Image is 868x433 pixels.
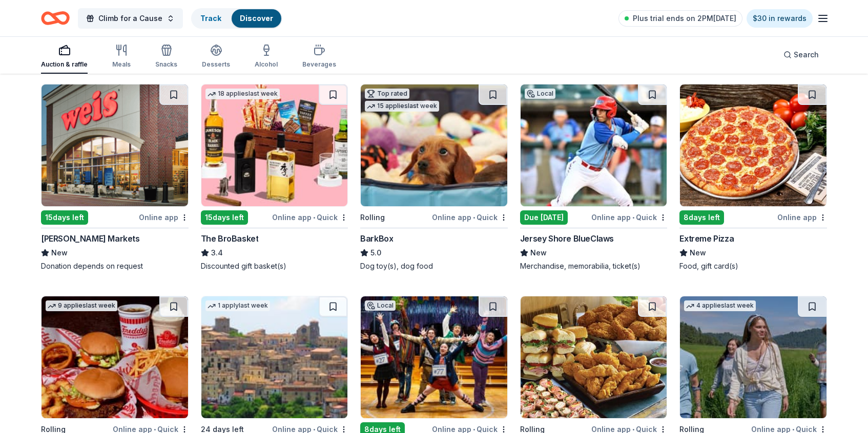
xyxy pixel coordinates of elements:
a: Home [41,6,70,30]
div: Merchandise, memorabilia, ticket(s) [520,261,668,271]
div: Jersey Shore BlueClaws [520,232,614,245]
div: Donation depends on request [41,261,189,271]
span: New [51,247,68,259]
div: Dog toy(s), dog food [360,261,508,271]
a: $30 in rewards [747,9,813,28]
img: Image for BarkBox [361,84,507,206]
button: Alcohol [255,40,278,74]
div: 15 days left [41,210,88,225]
div: Auction & raffle [41,60,88,69]
div: Alcohol [255,60,278,69]
div: Discounted gift basket(s) [201,261,348,271]
div: Due [DATE] [520,210,568,225]
div: Top rated [365,89,409,99]
span: Climb for a Cause [98,12,162,25]
button: Climb for a Cause [78,8,183,29]
span: Plus trial ends on 2PM[DATE] [633,12,736,25]
a: Image for Jersey Shore BlueClawsLocalDue [DATE]Online app•QuickJersey Shore BlueClawsNewMerchandi... [520,84,668,271]
img: Image for Extreme Pizza [680,84,826,206]
div: Desserts [202,60,230,69]
a: Plus trial ends on 2PM[DATE] [618,10,742,27]
div: 15 days left [201,210,248,225]
a: Image for Extreme Pizza8days leftOnline appExtreme PizzaNewFood, gift card(s) [679,84,827,271]
span: • [313,213,315,222]
button: Snacks [155,40,177,74]
img: Image for Freddy's Frozen Custard & Steakburgers [42,296,188,418]
button: Beverages [302,40,336,74]
div: Food, gift card(s) [679,261,827,271]
button: Desserts [202,40,230,74]
div: Online app [139,211,189,224]
div: Local [365,300,396,311]
img: Image for The BroBasket [201,84,348,206]
button: Meals [112,40,131,74]
div: The BroBasket [201,232,259,245]
img: Image for Jersey Shore BlueClaws [521,84,667,206]
div: 18 applies last week [205,89,280,99]
button: Auction & raffle [41,40,88,74]
div: 4 applies last week [684,300,756,311]
div: 15 applies last week [365,101,439,112]
a: Image for The BroBasket18 applieslast week15days leftOnline app•QuickThe BroBasket3.4Discounted g... [201,84,348,271]
div: Meals [112,60,131,69]
div: Local [525,89,555,99]
img: Image for Royal Farms [521,296,667,418]
div: Online app [777,211,827,224]
a: Track [200,14,221,23]
button: Search [775,45,827,65]
div: Online app Quick [432,211,508,224]
div: 1 apply last week [205,300,270,311]
div: BarkBox [360,232,393,245]
span: Search [794,49,819,61]
img: Image for George Street Playhouse [361,296,507,418]
span: • [473,213,475,222]
img: Image for Weis Markets [42,84,188,206]
a: Image for Weis Markets15days leftOnline app[PERSON_NAME] MarketsNewDonation depends on request [41,84,189,271]
span: 3.4 [211,247,223,259]
div: 9 applies last week [46,300,117,311]
span: • [632,213,634,222]
div: Online app Quick [272,211,348,224]
a: Discover [240,14,273,23]
div: Extreme Pizza [679,232,734,245]
div: Beverages [302,60,336,69]
div: Rolling [360,211,385,224]
img: Image for American Eagle [680,296,826,418]
div: [PERSON_NAME] Markets [41,232,140,245]
span: New [530,247,547,259]
div: 8 days left [679,210,724,225]
a: Image for BarkBoxTop rated15 applieslast weekRollingOnline app•QuickBarkBox5.0Dog toy(s), dog food [360,84,508,271]
div: Snacks [155,60,177,69]
button: TrackDiscover [191,8,282,29]
span: New [690,247,706,259]
img: Image for JG Villas [201,296,348,418]
span: 5.0 [370,247,381,259]
div: Online app Quick [591,211,667,224]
